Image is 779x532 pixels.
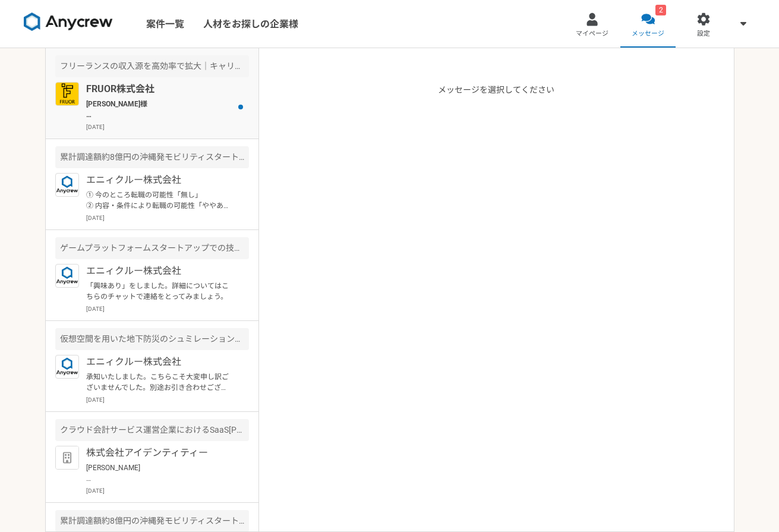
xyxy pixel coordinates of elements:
[86,122,249,131] p: [DATE]
[86,82,233,96] p: FRUOR株式会社
[55,55,249,77] div: フリーランスの収入源を高効率で拡大｜キャリアアドバイザー（完全リモート）
[576,29,608,39] span: マイページ
[86,372,233,393] p: 承知いたしました。こちらこそ大変申し訳ございませんでした。別途お引き合わせございましたら随時ご連絡いただければと思います。引き続きよろしくお願いいたします。
[55,510,249,532] div: 累計調達額約8億円の沖縄発モビリティスタートアップ テックリード
[86,99,233,120] p: [PERSON_NAME]様 お世話になっております。 FRUOR株式会社[PERSON_NAME]でございます。 本日のキックオフミーティングのURLを下記にて取り急ぎ送付させていただきます。...
[24,12,113,32] img: 8DqYSo04kwAAAAASUVORK5CYII=
[86,190,233,211] p: ① 今のところ転職の可能性「無し」 ② 内容・条件により転職の可能性「ややあり」（1年以上先） ③ 内容・条件により転職の可能性「あり」（半年から1年以内程度） ④ 転職を「積極的に検討中」（半...
[55,328,249,350] div: 仮想空間を用いた地下防災のシュミレーションシステム開発 Unityエンジニア
[86,355,233,369] p: エニィクルー株式会社
[86,395,249,404] p: [DATE]
[86,281,233,302] p: 「興味あり」をしました。詳細についてはこちらのチャットで連絡をとってみましょう。
[55,264,79,288] img: logo_text_blue_01.png
[438,84,554,531] p: メッセージを選択してください
[86,486,249,495] p: [DATE]
[55,82,79,106] img: FRUOR%E3%83%AD%E3%82%B3%E3%82%99.png
[86,446,233,460] p: 株式会社アイデンティティー
[86,213,249,222] p: [DATE]
[655,5,666,15] div: 2
[86,264,233,278] p: エニィクルー株式会社
[86,304,249,313] p: [DATE]
[55,355,79,379] img: logo_text_blue_01.png
[55,419,249,441] div: クラウド会計サービス運営企業におけるSaaS[PERSON_NAME]管理ツールのバックエンド開発
[86,173,233,187] p: エニィクルー株式会社
[55,446,79,470] img: default_org_logo-42cde973f59100197ec2c8e796e4974ac8490bb5b08a0eb061ff975e4574aa76.png
[55,173,79,197] img: logo_text_blue_01.png
[55,237,249,259] div: ゲームプラットフォームスタートアップでの技術責任者ポジション（VPoE）を募集
[86,462,233,484] p: [PERSON_NAME] お世話になっております。 株式会社アイデンティティーのテクフリカウンセラーです。 ご返信いただきありがとうございます。 確認したところ今回ご紹介させていただいた案件は...
[632,29,664,39] span: メッセージ
[55,146,249,168] div: 累計調達額約8億円の沖縄発モビリティスタートアップ テックリード
[697,29,710,39] span: 設定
